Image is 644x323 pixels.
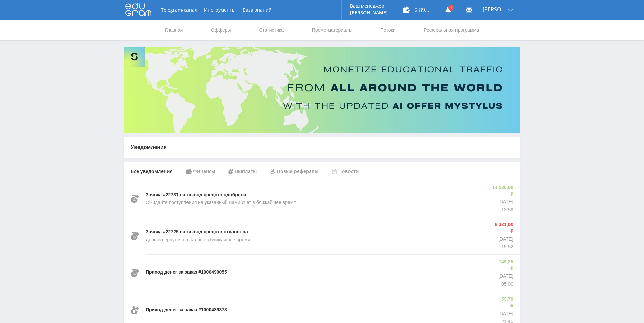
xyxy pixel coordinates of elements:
div: Все уведомления [124,162,179,181]
a: Статистика [258,20,284,40]
p: 15:52 [494,244,513,250]
a: Промо-материалы [311,20,353,40]
p: Уведомления [131,144,513,151]
div: Финансы [179,162,222,181]
p: [DATE] [498,311,513,317]
p: 8 321,00 ₽ [494,221,513,235]
p: 14 536,00 ₽ [492,184,513,197]
p: Заявка #22731 на вывод средств одобрена [146,192,246,198]
a: Реферальная программа [423,20,480,40]
p: [DATE] [492,199,513,205]
p: 149,25 ₽ [497,259,513,272]
p: 05:00 [497,281,513,288]
p: Ожидайте поступления на указанный Вами счет в ближайшее время [146,199,296,206]
p: Деньги вернутся на баланс в ближайшее время [146,237,250,243]
div: Новости [325,162,366,181]
p: Заявка #22725 на вывод средств отклонена [146,229,248,235]
img: Banner [124,47,520,133]
p: 59,70 ₽ [498,296,513,309]
div: Выплаты [222,162,263,181]
p: 13:59 [492,207,513,213]
span: [PERSON_NAME] [483,7,506,12]
a: Офферы [210,20,232,40]
p: Ваш менеджер: [350,3,388,9]
p: Приход денег за заказ #1000489378 [146,307,227,313]
p: [DATE] [497,273,513,280]
a: Потоки [380,20,396,40]
p: [DATE] [494,236,513,243]
p: [PERSON_NAME] [350,10,388,15]
a: Главная [164,20,183,40]
div: Новые рефералы [263,162,325,181]
p: Приход денег за заказ #1000490055 [146,269,227,276]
